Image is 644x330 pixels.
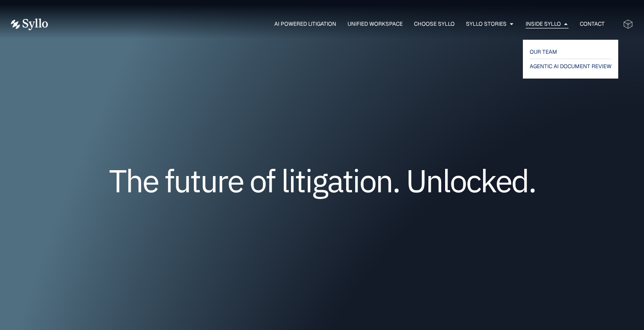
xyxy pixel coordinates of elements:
[274,20,336,28] a: AI Powered Litigation
[526,20,561,28] a: Inside Syllo
[66,20,605,28] div: Menu Toggle
[65,166,579,195] h1: The future of litigation. Unlocked.
[530,46,611,57] a: OUR TEAM
[66,20,605,28] nav: Menu
[530,61,611,72] a: AGENTIC AI DOCUMENT REVIEW
[466,20,507,28] a: Syllo Stories
[348,20,403,28] a: Unified Workspace
[580,20,605,28] a: Contact
[414,20,455,28] a: Choose Syllo
[11,19,48,30] img: Vector
[530,46,557,57] span: OUR TEAM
